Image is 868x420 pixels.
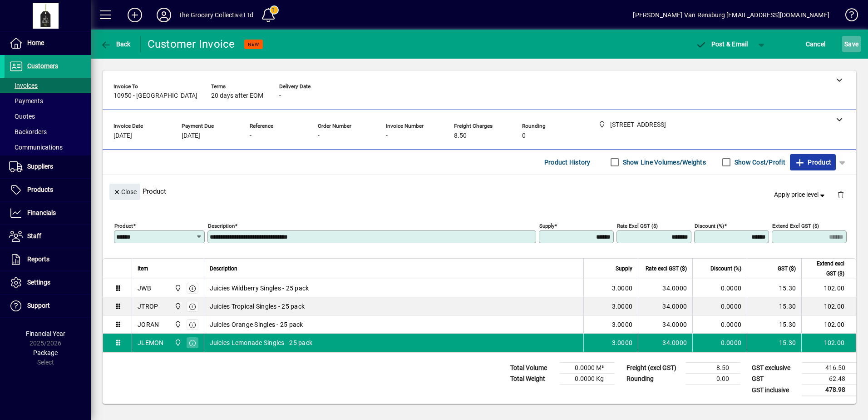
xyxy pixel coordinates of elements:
[149,7,178,23] button: Profile
[172,320,182,330] span: 4/75 Apollo Drive
[617,223,658,229] mat-label: Rate excl GST ($)
[26,330,65,337] span: Financial Year
[210,284,309,293] span: Juicies Wildberry Singles - 25 pack
[612,302,633,311] span: 3.0000
[806,37,826,51] span: Cancel
[113,92,197,100] span: 10950 - [GEOGRAPHIC_DATA]
[802,385,856,396] td: 478.98
[5,155,91,178] a: Suppliers
[830,184,852,205] button: Delete
[747,334,801,352] td: 15.30
[612,284,633,293] span: 3.0000
[109,184,140,200] button: Close
[138,320,159,329] div: JORAN
[210,302,305,311] span: Juicies Tropical Singles - 25 pack
[178,8,254,22] div: The Grocery Collective Ltd
[644,284,687,293] div: 34.0000
[710,264,741,274] span: Discount (%)
[747,374,802,385] td: GST
[794,155,831,170] span: Product
[103,175,856,208] div: Product
[211,92,263,100] span: 20 days after EOM
[807,259,844,279] span: Extend excl GST ($)
[5,109,91,124] a: Quotes
[842,36,861,52] button: Save
[644,338,687,347] div: 34.0000
[210,264,237,274] span: Description
[172,338,182,348] span: 4/75 Apollo Drive
[279,92,281,100] span: -
[454,132,467,140] span: 8.50
[801,279,856,297] td: 102.00
[27,255,49,263] span: Reports
[172,283,182,293] span: 4/75 Apollo Drive
[27,62,58,70] span: Customers
[692,279,747,297] td: 0.0000
[107,187,143,195] app-page-header-button: Close
[692,297,747,315] td: 0.0000
[5,32,91,55] a: Home
[774,190,827,200] span: Apply price level
[646,264,687,274] span: Rate excl GST ($)
[644,320,687,329] div: 34.0000
[686,363,740,374] td: 8.50
[27,209,56,216] span: Financials
[695,223,724,229] mat-label: Discount (%)
[5,295,91,317] a: Support
[772,223,819,229] mat-label: Extend excl GST ($)
[644,302,687,311] div: 34.0000
[138,264,148,274] span: Item
[612,320,633,329] span: 3.0000
[830,190,852,199] app-page-header-button: Delete
[692,334,747,352] td: 0.0000
[27,186,53,193] span: Products
[747,297,801,315] td: 15.30
[711,40,715,48] span: P
[790,154,836,170] button: Product
[27,279,50,286] span: Settings
[172,301,182,311] span: 4/75 Apollo Drive
[506,374,560,385] td: Total Weight
[27,163,53,170] span: Suppliers
[522,132,526,140] span: 0
[9,97,43,105] span: Payments
[804,36,828,52] button: Cancel
[250,132,252,140] span: -
[248,41,259,47] span: NEW
[838,2,857,31] a: Knowledge Base
[386,132,388,140] span: -
[844,40,848,48] span: S
[747,315,801,334] td: 15.30
[208,223,235,229] mat-label: Description
[801,315,856,334] td: 102.00
[622,363,686,374] td: Freight (excl GST)
[616,264,632,274] span: Supply
[114,223,133,229] mat-label: Product
[747,385,802,396] td: GST inclusive
[560,374,615,385] td: 0.0000 Kg
[113,185,137,200] span: Close
[27,232,41,240] span: Staff
[113,132,132,140] span: [DATE]
[27,39,44,46] span: Home
[9,113,35,120] span: Quotes
[802,374,856,385] td: 62.48
[98,36,133,52] button: Back
[844,37,858,51] span: ave
[5,124,91,140] a: Backorders
[747,363,802,374] td: GST exclusive
[9,144,63,151] span: Communications
[506,363,560,374] td: Total Volume
[5,179,91,201] a: Products
[9,82,38,89] span: Invoices
[210,338,313,347] span: Juicies Lemonade Singles - 25 pack
[801,297,856,315] td: 102.00
[5,248,91,271] a: Reports
[138,302,158,311] div: JTROP
[802,363,856,374] td: 416.50
[100,40,131,48] span: Back
[621,158,706,167] label: Show Line Volumes/Weights
[5,202,91,225] a: Financials
[5,225,91,248] a: Staff
[33,349,58,356] span: Package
